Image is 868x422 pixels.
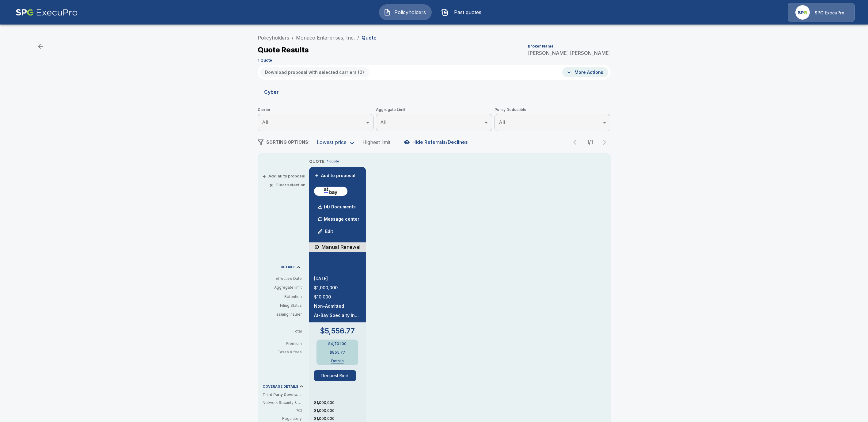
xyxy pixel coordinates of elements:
div: Highest limit [362,139,390,145]
span: SORTING OPTIONS: [266,139,309,145]
p: $5,556.77 [320,327,355,335]
p: Regulatory: In case you're fined by regulators (e.g., for breaching consumer privacy) [263,416,302,421]
a: Monaco Enterprises, Inc. [296,35,355,41]
p: COVERAGE DETAILS [263,385,298,388]
p: [DATE] [314,276,361,281]
button: Edit [315,225,336,238]
button: +Add all to proposal [263,174,305,178]
button: Details [325,359,350,363]
img: Agency Icon [795,5,810,20]
span: Aggregate Limit [376,107,492,113]
button: Hide Referrals/Declines [403,136,470,148]
p: Effective Date [263,276,302,281]
p: $1,000,000 [314,286,361,290]
button: Request Bind [314,370,356,381]
a: Agency IconSPG ExecuPro [788,3,855,22]
span: Policy Deductible [495,107,611,113]
p: Network Security & Privacy Liability: Third party liability costs [263,400,302,405]
p: (4) Documents [324,205,356,209]
p: Total [263,329,307,333]
span: + [262,174,266,178]
nav: breadcrumb [258,34,377,41]
span: Carrier [258,107,374,113]
span: All [499,119,505,125]
p: Third Party Coverage [263,392,307,397]
p: Taxes & fees [263,350,307,354]
span: Policyholders [393,9,427,16]
img: AA Logo [16,3,78,22]
button: More Actions [562,67,608,77]
p: Non-Admitted [314,304,361,308]
li: / [292,34,294,41]
p: QUOTE [309,158,324,165]
button: +Add to proposal [314,172,357,179]
p: Issuing Insurer [263,312,302,317]
button: ×Clear selection [271,183,305,187]
p: Quote [362,35,377,40]
li: / [357,34,359,41]
p: $4,701.00 [328,342,347,346]
p: Premium [263,342,307,345]
p: Message center [324,216,359,222]
p: Broker Name [528,44,554,48]
a: Policyholders [258,35,289,41]
p: DETAILS [281,265,296,269]
p: $1,000,000 [314,408,366,413]
button: Cyber [258,85,285,99]
span: + [315,173,319,178]
span: Request Bind [314,370,361,381]
img: Policyholders Icon [384,9,391,16]
button: Past quotes IconPast quotes [437,4,489,20]
p: PCI: Covers fines or penalties imposed by banks or credit card companies [263,408,302,413]
div: Lowest price [317,139,347,145]
img: Past quotes Icon [441,9,449,16]
p: $1,000,000 [314,416,366,421]
span: All [262,119,268,125]
span: All [380,119,386,125]
p: $1,000,000 [314,400,366,405]
img: atbaycybersurplus [316,187,345,196]
p: $10,000 [314,295,361,299]
button: Policyholders IconPolicyholders [379,4,432,20]
p: 1 quote [327,159,339,164]
span: Past quotes [451,9,485,16]
button: Download proposal with selected carriers (0) [260,67,369,77]
p: 1 Quote [258,59,272,62]
p: Aggregate limit [263,285,302,290]
p: Retention [263,294,302,299]
p: Filing Status [263,303,302,308]
p: At-Bay Specialty Insurance Company [314,313,361,317]
span: × [269,183,273,187]
p: Manual Renewal [321,243,360,251]
p: 1 / 1 [584,140,596,145]
p: Quote Results [258,46,309,54]
p: SPG ExecuPro [815,10,844,16]
p: [PERSON_NAME] [PERSON_NAME] [528,51,611,55]
p: $855.77 [330,351,345,354]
